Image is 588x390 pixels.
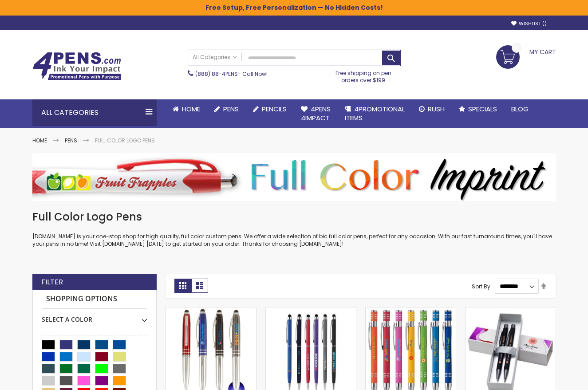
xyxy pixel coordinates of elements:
[32,137,47,144] a: Home
[65,137,77,144] a: Pens
[326,66,401,84] div: Free shipping on pen orders over $199
[166,99,207,119] a: Home
[472,282,490,290] label: Sort By
[301,104,331,122] span: 4Pens 4impact
[266,307,356,315] a: Minnelli Softy Pen with Stylus - ColorJet Imprint
[207,99,246,119] a: Pens
[166,307,256,315] a: Vivano Duo Pen with Stylus - ColorJet
[452,99,504,119] a: Specials
[246,99,294,119] a: Pencils
[262,104,287,114] span: Pencils
[511,104,529,114] span: Blog
[366,307,456,315] a: Marin Softy Stylus Pen - ColorJet Imprint
[504,99,536,119] a: Blog
[345,104,405,122] span: 4PROMOTIONAL ITEMS
[193,54,237,61] span: All Categories
[428,104,445,114] span: Rush
[182,104,200,114] span: Home
[188,50,241,65] a: All Categories
[195,70,238,78] a: (888) 88-4PENS
[466,307,556,315] a: Bowie Pen & Pencil Gift Set with ColorJet Imprinted Box
[42,309,147,324] div: Select A Color
[412,99,452,119] a: Rush
[174,279,191,293] strong: Grid
[32,210,556,224] h1: Full Color Logo Pens
[468,104,497,114] span: Specials
[32,153,556,201] img: Full Color Logo Pens
[338,99,412,128] a: 4PROMOTIONALITEMS
[195,70,268,78] span: - Call Now!
[294,99,338,128] a: 4Pens4impact
[223,104,239,114] span: Pens
[95,137,155,144] strong: Full Color Logo Pens
[42,290,147,309] strong: Shopping Options
[32,233,556,247] p: [DOMAIN_NAME] is your one-stop shop for high quality, full color custom pens. We offer a wide sel...
[511,20,547,27] a: Wishlist
[32,99,157,126] div: All Categories
[41,277,63,287] strong: Filter
[32,52,121,80] img: 4Pens Custom Pens and Promotional Products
